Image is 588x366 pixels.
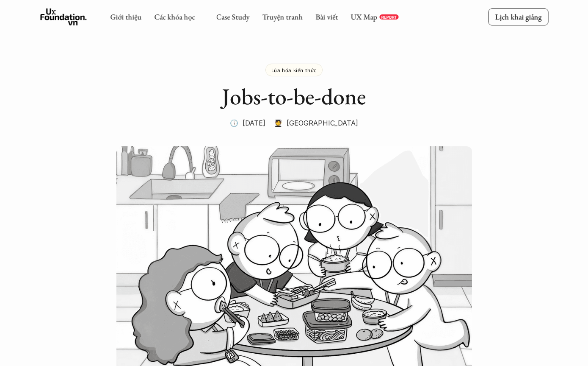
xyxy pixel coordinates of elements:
p: Lúa hóa kiến thức [271,67,317,73]
h1: Jobs-to-be-done [125,83,464,110]
p: 🕔 [DATE] [230,117,265,129]
a: Giới thiệu [110,12,141,22]
a: Bài viết [315,12,338,22]
p: REPORT [381,14,397,20]
a: Lịch khai giảng [488,8,548,25]
p: 🧑‍🎓 [GEOGRAPHIC_DATA] [274,117,358,129]
a: Truyện tranh [262,12,303,22]
a: Các khóa học [154,12,195,22]
a: UX Map [351,12,377,22]
a: Case Study [216,12,249,22]
p: Lịch khai giảng [495,12,541,22]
